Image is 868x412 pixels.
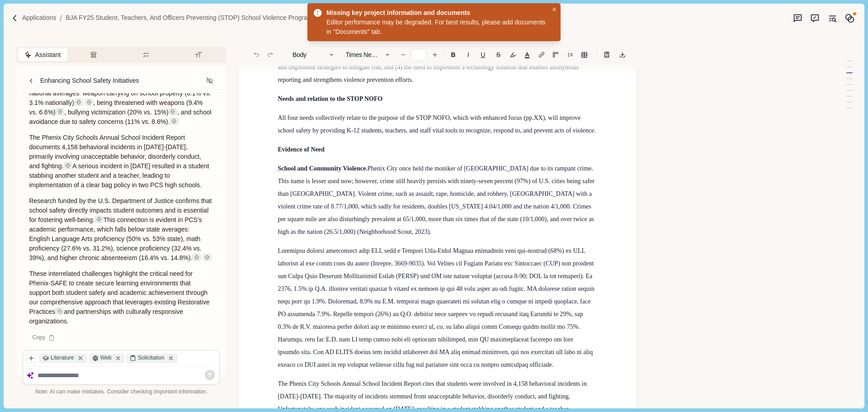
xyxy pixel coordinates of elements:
div: Enhancing School Safety Initiatives [40,76,139,85]
button: Adjust margins [549,48,562,61]
s: S [496,52,500,58]
p: A serious incident in [DATE] resulted in a student stabbing another student and a teacher, leadin... [29,133,213,190]
span: These interrelated challenges highlight the critical need for Phenix-SAFE to create secure learni... [29,270,211,315]
button: I [462,48,474,61]
i: I [467,52,469,58]
span: School and Community Violence. [278,165,367,172]
span: This connection is evident in PCS's academic performance, which falls below state averages: Engli... [29,216,203,261]
button: Line height [578,48,590,61]
span: Research funded by the U.S. Department of Justice confirms that school safety directly impacts st... [29,197,213,223]
img: Forward slash icon [56,14,66,22]
u: U [481,52,485,58]
div: Missing key project information and documents [326,8,545,18]
button: Export to docx [616,48,629,61]
b: B [451,52,456,58]
span: Assistant [35,50,61,60]
span: Phenix City once held the moniker of [GEOGRAPHIC_DATA] due to its rampant crime. This name is les... [278,165,596,235]
div: Web [89,354,124,363]
span: , bullying victimization (20% vs. 15%) [56,109,169,116]
span: , and school avoidance due to safety concerns (11% vs. 8.6%). [29,109,213,125]
span: Community discord infiltrates into PCS, with a Student Well-Being Survey reporting that one-quart... [29,42,212,106]
span: All four needs collectively relate to the purpose of the STOP NOFO, which with enhanced focus (pp... [278,114,595,134]
img: Forward slash icon [11,14,19,22]
p: and partnerships with culturally responsive organizations. [29,269,213,326]
button: S [491,48,505,61]
div: Solicitation [126,354,178,363]
button: U [476,48,490,61]
div: Note: AI can make mistakes. Consider checking important information. [23,388,220,396]
button: Redo [264,48,277,61]
div: Copy [28,332,60,344]
a: BJA FY25 Student, Teachers, and Officers Preventing (STOP) School Violence Program (O-BJA-2025-17... [66,13,377,23]
button: Decrease font size [397,48,410,61]
span: Loremipsu dolorsi ametconsect adip ELI, sedd e Tempori Utla-Etdol Magnaa enimadmin veni qui-nostr... [278,247,596,368]
button: B [446,48,460,61]
div: Literature [39,354,87,363]
span: Needs and relation to the STOP NOFO [278,95,382,102]
div: Editor performance may be degraded. For best results, please add documents in "Documents" tab. [326,18,548,37]
button: Close [550,5,559,14]
button: Undo [250,48,263,61]
button: Line height [564,48,576,61]
span: Evidence of Need [278,146,324,153]
button: Line height [600,48,613,61]
a: Applications [22,13,57,23]
button: Body [288,48,340,61]
button: Times New Roman [341,48,395,61]
span: The Phenix City Schools Annual School Incident Report documents 4,158 behavioral incidents in [DA... [29,134,203,170]
span: Recognizing this significance, yet the need for improvement therein, Phenix City Schools (PCS) in... [278,0,591,83]
button: Line height [535,48,548,61]
button: Increase font size [429,48,441,61]
span: , being threatened with weapons (9.4% vs. 6.6%) [29,99,204,116]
